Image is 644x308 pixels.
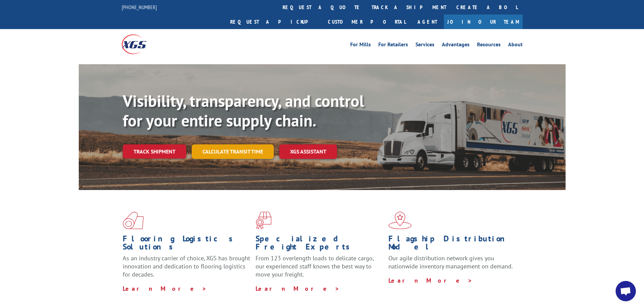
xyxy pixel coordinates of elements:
a: Learn More > [388,277,473,284]
span: As an industry carrier of choice, XGS has brought innovation and dedication to flooring logistics... [123,254,250,278]
img: xgs-icon-flagship-distribution-model-red [388,212,412,229]
a: Customer Portal [323,15,411,29]
span: Our agile distribution network gives you nationwide inventory management on demand. [388,254,513,270]
a: Calculate transit time [192,144,274,159]
a: Learn More > [123,285,207,292]
a: Track shipment [123,144,186,159]
p: From 123 overlength loads to delicate cargo, our experienced staff knows the best way to move you... [256,254,383,284]
a: Advantages [442,42,470,49]
img: xgs-icon-focused-on-flooring-red [256,212,271,229]
a: Open chat [616,281,636,301]
b: Visibility, transparency, and control for your entire supply chain. [123,90,364,131]
a: Learn More > [256,285,340,292]
img: xgs-icon-total-supply-chain-intelligence-red [123,212,144,229]
a: About [508,42,523,49]
a: [PHONE_NUMBER] [122,4,157,10]
a: Agent [411,15,444,29]
a: XGS ASSISTANT [279,144,337,159]
a: For Mills [350,42,371,49]
a: For Retailers [378,42,408,49]
h1: Specialized Freight Experts [256,235,383,254]
h1: Flooring Logistics Solutions [123,235,251,254]
a: Request a pickup [225,15,323,29]
a: Join Our Team [444,15,523,29]
h1: Flagship Distribution Model [388,235,516,254]
a: Resources [477,42,501,49]
a: Services [415,42,434,49]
